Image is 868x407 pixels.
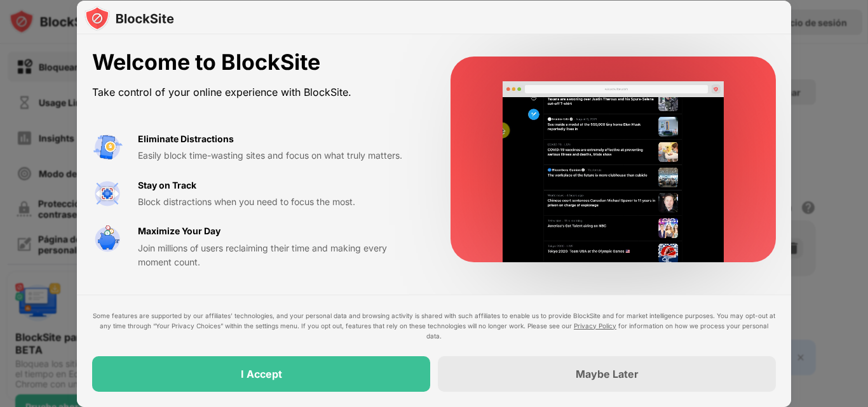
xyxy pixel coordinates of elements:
div: Some features are supported by our affiliates’ technologies, and your personal data and browsing ... [92,310,776,341]
div: Maybe Later [576,368,639,380]
div: Block distractions when you need to focus the most. [138,195,420,209]
div: Welcome to BlockSite [92,50,420,76]
div: Maximize Your Day [138,224,220,238]
div: I Accept [241,368,282,380]
div: Take control of your online experience with BlockSite. [92,83,420,102]
img: value-focus.svg [92,178,123,209]
img: logo-blocksite.svg [85,6,174,31]
div: Eliminate Distractions [138,132,234,146]
div: Easily block time-wasting sites and focus on what truly matters. [138,149,420,163]
a: Privacy Policy [574,322,616,330]
img: value-safe-time.svg [92,224,123,255]
div: Join millions of users reclaiming their time and making every moment count. [138,241,420,270]
div: Stay on Track [138,178,196,192]
img: value-avoid-distractions.svg [92,132,123,163]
